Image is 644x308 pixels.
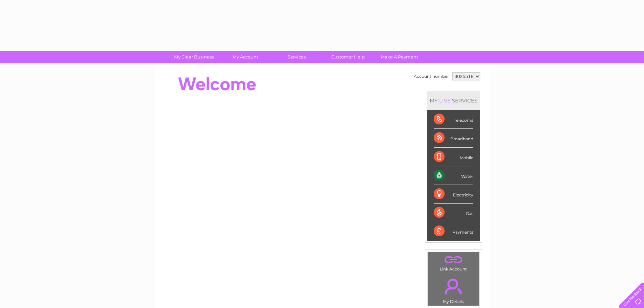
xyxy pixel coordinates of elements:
[427,273,480,306] td: My Details
[434,148,473,166] div: Mobile
[372,51,427,63] a: Make A Payment
[434,222,473,240] div: Payments
[412,71,451,82] td: Account number
[438,97,452,104] div: LIVE
[217,51,273,63] a: My Account
[434,166,473,185] div: Water
[434,185,473,204] div: Electricity
[166,51,222,63] a: My Clear Business
[434,110,473,129] div: Telecoms
[427,91,480,110] div: MY SERVICES
[320,51,376,63] a: Customer Help
[429,254,478,266] a: .
[429,275,478,298] a: .
[434,129,473,147] div: Broadband
[434,204,473,222] div: Gas
[427,252,480,273] td: Link Account
[269,51,325,63] a: Services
